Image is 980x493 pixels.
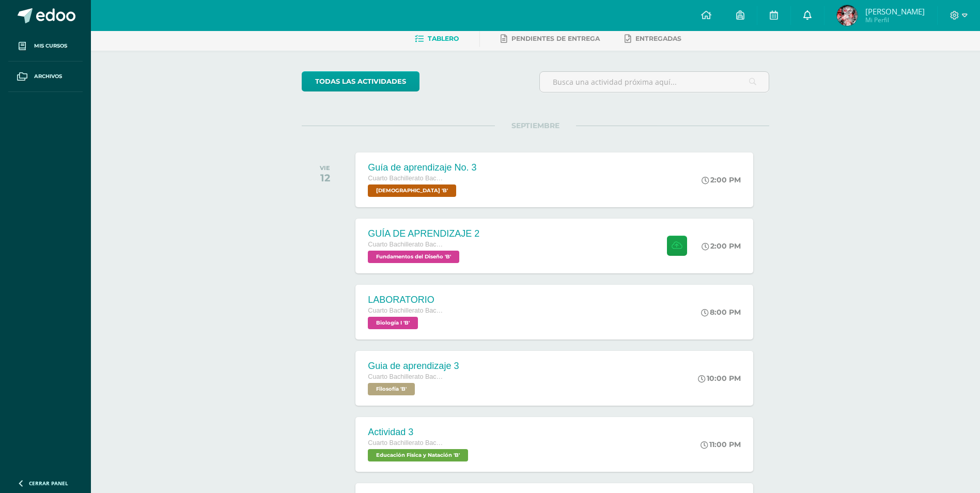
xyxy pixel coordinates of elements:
[368,317,418,329] span: Biología I 'B'
[29,480,68,487] span: Cerrar panel
[625,30,681,47] a: Entregadas
[702,241,741,251] div: 2:00 PM
[368,184,456,197] span: Biblia 'B'
[34,42,67,50] span: Mis cursos
[368,162,476,173] div: Guía de aprendizaje No. 3
[501,30,600,47] a: Pendientes de entrega
[368,251,459,263] span: Fundamentos del Diseño 'B'
[320,172,330,184] div: 12
[368,361,459,372] div: Guia de aprendizaje 3
[368,439,445,446] span: Cuarto Bachillerato Bachillerato en CCLL con Orientación en Diseño Gráfico
[865,16,925,24] span: Mi Perfil
[34,72,62,81] span: Archivos
[368,307,445,314] span: Cuarto Bachillerato Bachillerato en CCLL con Orientación en Diseño Gráfico
[368,295,445,305] div: LABORATORIO
[540,72,769,92] input: Busca una actividad próxima aquí...
[8,61,83,92] a: Archivos
[415,30,459,47] a: Tablero
[702,175,741,184] div: 2:00 PM
[368,427,471,438] div: Actividad 3
[701,440,741,449] div: 11:00 PM
[511,35,600,42] span: Pendientes de entrega
[837,5,858,26] img: 53cc79b73ec988c29d3e65a16b2a8d10.png
[698,374,741,383] div: 10:00 PM
[368,241,445,248] span: Cuarto Bachillerato Bachillerato en CCLL con Orientación en Diseño Gráfico
[368,383,415,395] span: Filosofía 'B'
[635,35,681,42] span: Entregadas
[428,35,459,42] span: Tablero
[320,164,330,172] div: VIE
[302,71,419,91] a: todas las Actividades
[495,121,576,130] span: SEPTIEMBRE
[368,449,468,461] span: Educación Física y Natación 'B'
[368,228,479,239] div: GUÍA DE APRENDIZAJE 2
[865,6,925,17] span: [PERSON_NAME]
[368,373,445,380] span: Cuarto Bachillerato Bachillerato en CCLL con Orientación en Diseño Gráfico
[701,307,741,317] div: 8:00 PM
[8,31,83,61] a: Mis cursos
[368,175,445,182] span: Cuarto Bachillerato Bachillerato en CCLL con Orientación en Diseño Gráfico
